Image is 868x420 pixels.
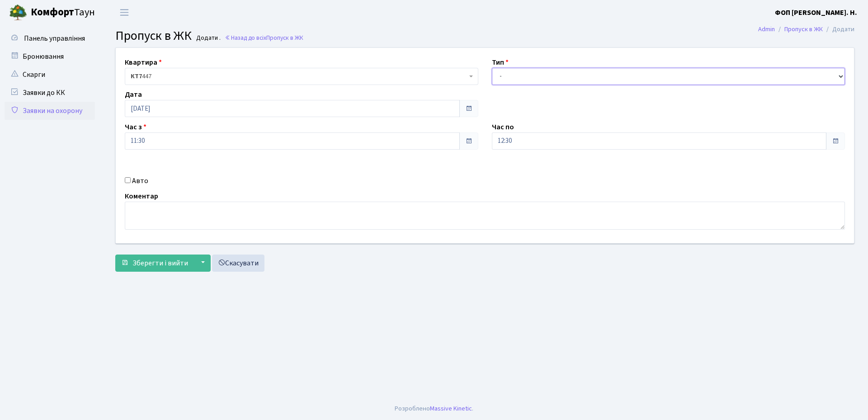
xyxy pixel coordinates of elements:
[125,122,146,132] label: Час з
[115,27,192,45] span: Пропуск в ЖК
[395,404,473,414] div: Розроблено .
[31,5,74,19] b: Комфорт
[5,47,95,66] a: Бронювання
[225,33,303,42] a: Назад до всіхПропуск в ЖК
[24,33,85,43] span: Панель управління
[5,66,95,84] a: Скарги
[115,255,194,272] button: Зберегти і вийти
[131,72,142,81] b: КТ7
[5,102,95,120] a: Заявки на охорону
[31,5,95,20] span: Таун
[775,7,857,18] a: ФОП [PERSON_NAME]. Н.
[758,24,775,34] a: Admin
[132,175,148,186] label: Авто
[430,404,472,413] a: Massive Kinetic
[775,8,857,18] b: ФОП [PERSON_NAME]. Н.
[9,4,27,22] img: logo.png
[125,89,142,100] label: Дата
[125,68,478,85] span: <b>КТ7</b>&nbsp;&nbsp;&nbsp;447
[784,24,823,34] a: Пропуск в ЖК
[745,20,868,39] nav: breadcrumb
[113,5,136,20] button: Переключити навігацію
[492,57,509,68] label: Тип
[5,29,95,47] a: Панель управління
[266,33,303,42] span: Пропуск в ЖК
[212,255,264,272] a: Скасувати
[492,122,514,132] label: Час по
[131,72,467,81] span: <b>КТ7</b>&nbsp;&nbsp;&nbsp;447
[823,24,854,34] li: Додати
[5,84,95,102] a: Заявки до КК
[125,191,158,202] label: Коментар
[125,57,162,68] label: Квартира
[132,258,188,268] span: Зберегти і вийти
[194,34,221,42] small: Додати .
